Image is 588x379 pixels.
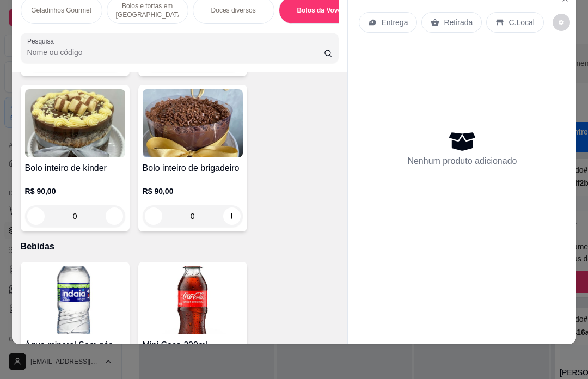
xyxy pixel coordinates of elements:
p: Geladinhos Gourmet [31,6,91,15]
input: Pesquisa [27,47,324,58]
button: increase-product-quantity [223,207,241,225]
p: C.Local [509,17,534,28]
img: product-image [143,266,243,334]
p: Doces diversos [211,6,256,15]
p: Nenhum produto adicionado [407,155,517,168]
label: Pesquisa [27,36,58,46]
p: Retirada [444,17,473,28]
img: product-image [25,266,125,334]
p: Entrega [381,17,408,28]
button: increase-product-quantity [106,207,123,225]
img: product-image [143,89,243,157]
h4: Bolo inteiro de brigadeiro [143,162,243,175]
p: Bebidas [21,240,339,253]
p: R$ 90,00 [25,186,125,197]
h4: Mini Coca 200ml [143,339,243,352]
h4: Bolo inteiro de kinder [25,162,125,175]
button: decrease-product-quantity [27,207,45,225]
img: product-image [25,89,125,157]
button: decrease-product-quantity [145,207,162,225]
p: Bolos da Vovó [297,6,341,15]
p: Bolos e tortas em [GEOGRAPHIC_DATA] [116,2,179,19]
p: R$ 90,00 [143,186,243,197]
h4: Água mineral Sem gás [25,339,125,352]
button: decrease-product-quantity [553,14,570,31]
